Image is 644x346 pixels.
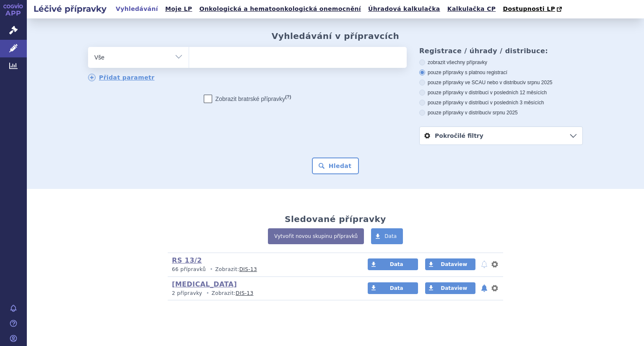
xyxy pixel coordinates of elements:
span: 2 přípravky [172,290,202,296]
span: Data [390,261,403,267]
a: RS 13/2 [172,256,202,264]
abbr: (?) [285,94,291,100]
a: Moje LP [163,3,195,15]
a: Pokročilé filtry [420,127,582,145]
p: Zobrazit: [172,290,352,297]
a: Dostupnosti LP [500,3,566,15]
a: Úhradová kalkulačka [366,3,443,15]
span: Dataview [441,261,467,267]
span: Data [384,233,397,239]
label: pouze přípravky v distribuci v posledních 3 měsících [419,99,583,106]
i: • [204,290,212,297]
button: notifikace [480,259,488,269]
a: DIS-13 [239,266,257,272]
label: pouze přípravky s platnou registrací [419,69,583,76]
a: [MEDICAL_DATA] [172,280,237,288]
button: notifikace [480,283,488,293]
a: Dataview [425,282,475,294]
span: v srpnu 2025 [488,110,517,116]
label: pouze přípravky v distribuci v posledních 12 měsících [419,89,583,96]
a: Vytvořit novou skupinu přípravků [268,228,364,244]
a: Vyhledávání [113,3,161,15]
a: Data [368,258,418,270]
h3: Registrace / úhrady / distribuce: [419,47,583,55]
a: Data [371,228,403,244]
button: nastavení [491,283,499,293]
label: pouze přípravky v distribuci [419,109,583,116]
label: pouze přípravky ve SCAU nebo v distribuci [419,79,583,86]
button: Hledat [312,158,359,174]
span: v srpnu 2025 [523,80,552,85]
a: DIS-13 [236,290,253,296]
span: Data [390,285,403,291]
span: Dataview [441,285,467,291]
button: nastavení [491,259,499,269]
a: Onkologická a hematoonkologická onemocnění [197,3,364,15]
a: Data [368,282,418,294]
span: 66 přípravků [172,266,206,272]
i: • [208,266,215,273]
a: Kalkulačka CP [445,3,499,15]
h2: Sledované přípravky [285,214,386,224]
a: Dataview [425,258,475,270]
h2: Vyhledávání v přípravcích [272,31,400,41]
span: Dostupnosti LP [503,5,555,12]
h2: Léčivé přípravky [27,3,113,15]
a: Přidat parametr [88,74,155,81]
p: Zobrazit: [172,266,352,273]
label: zobrazit všechny přípravky [419,59,583,66]
label: Zobrazit bratrské přípravky [204,95,291,103]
